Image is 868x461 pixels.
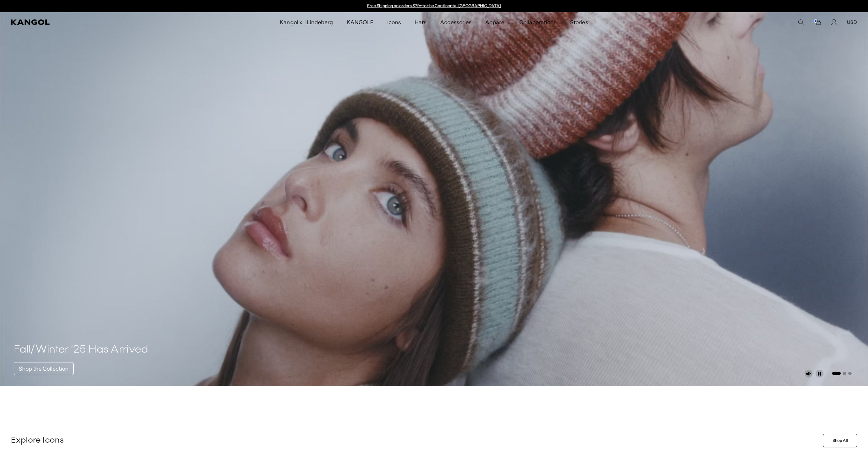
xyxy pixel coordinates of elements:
[832,372,841,375] button: Go to slide 1
[823,434,857,447] a: Shop All
[815,370,824,378] button: Pause
[848,372,852,375] button: Go to slide 3
[478,12,512,32] a: Apparel
[512,12,563,32] a: Collaborations
[831,370,852,376] ul: Select a slide to show
[519,12,556,32] span: Collaborations
[11,435,820,446] p: Explore Icons
[563,12,595,32] a: Stories
[273,12,340,32] a: Kangol x J.Lindeberg
[570,12,588,32] span: Stories
[364,3,504,9] div: Announcement
[433,12,478,32] a: Accessories
[280,12,333,32] span: Kangol x J.Lindeberg
[843,372,846,375] button: Go to slide 2
[831,19,837,25] a: Account
[408,12,433,32] a: Hats
[805,370,813,378] button: Unmute
[14,343,148,357] h4: Fall/Winter ‘25 Has Arrived
[380,12,408,32] a: Icons
[340,12,380,32] a: KANGOLF
[364,3,504,9] div: 1 of 2
[14,362,74,375] a: Shop the Collection
[367,3,501,8] a: Free Shipping on orders $79+ to the Continental [GEOGRAPHIC_DATA]
[364,3,504,9] slideshow-component: Announcement bar
[415,12,426,32] span: Hats
[11,19,186,25] a: Kangol
[347,12,374,32] span: KANGOLF
[440,12,471,32] span: Accessories
[798,19,804,25] summary: Search here
[847,19,857,25] button: USD
[813,19,822,25] button: Cart
[387,12,401,32] span: Icons
[485,12,506,32] span: Apparel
